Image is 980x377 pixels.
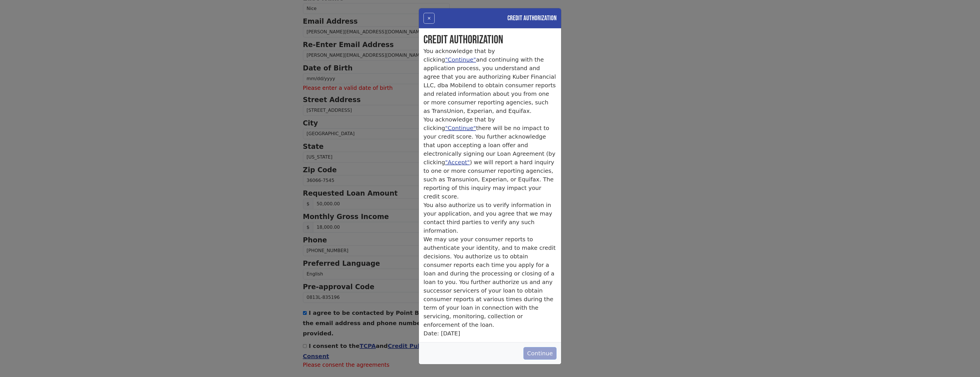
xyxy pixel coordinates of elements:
p: You also authorize us to verify information in your application, and you agree that we may contac... [423,201,557,235]
button: × [423,13,435,24]
p: You acknowledge that by clicking there will be no impact to your credit score. You further acknow... [423,115,557,201]
h1: Credit Authorization [423,33,557,47]
a: "Accept" [445,159,470,166]
a: "Continue" [445,56,476,63]
h4: Credit Authorization [507,13,557,23]
p1: Date: [DATE] [423,330,460,337]
p: You acknowledge that by clicking and continuing with the application process, you understand and ... [423,47,557,115]
p: We may use your consumer reports to authenticate your identity, and to make credit decisions. You... [423,235,557,329]
a: "Continue" [445,125,476,131]
button: Continue [523,347,557,360]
